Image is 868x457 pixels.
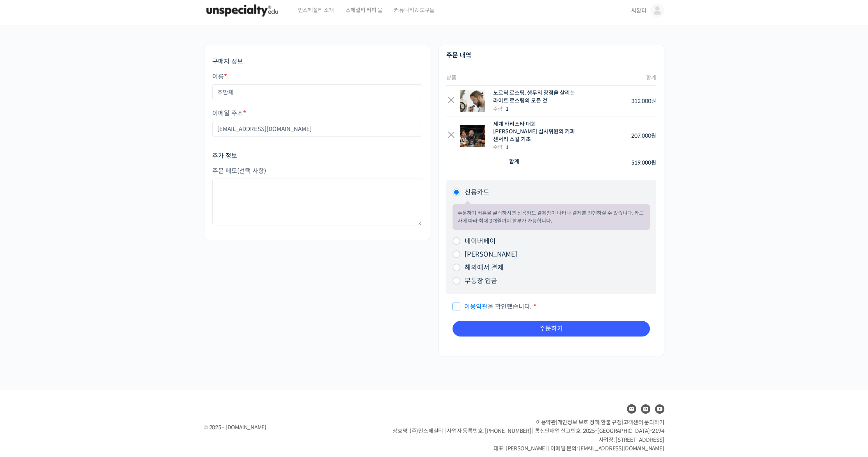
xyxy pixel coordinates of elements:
label: [PERSON_NAME] [465,250,517,259]
div: © 2025 - [DOMAIN_NAME] [204,422,373,433]
div: 수량: [493,105,578,113]
p: | | | 상호명: (주)언스페셜티 | 사업자 등록번호: [PHONE_NUMBER] | 통신판매업 신고번호: 2025-[GEOGRAPHIC_DATA]-2194 사업장: [ST... [392,418,664,453]
bdi: 312,000 [631,97,656,105]
div: 노르딕 로스팅, 생두의 장점을 살리는 라이트 로스팅의 모든 것 [493,89,578,105]
strong: 1 [506,106,509,112]
label: 무통장 입금 [465,277,497,285]
th: 합계 [582,70,656,86]
label: 네이버페이 [465,237,496,245]
h3: 추가 정보 [212,152,422,160]
abbr: 필수 [533,303,536,311]
p: 주문하기 버튼을 클릭하시면 신용카드 결제창이 나타나 결제를 진행하실 수 있습니다. 카드사에 따라 최대 3개월까지 할부가 가능합니다. [458,209,645,225]
bdi: 207,000 [631,132,656,139]
strong: 1 [506,144,509,151]
label: 이름 [212,73,422,80]
label: 신용카드 [465,188,490,197]
abbr: 필수 [224,73,227,81]
h3: 구매자 정보 [212,57,422,66]
span: 원 [651,97,656,105]
button: 주문하기 [453,321,650,337]
h3: 주문 내역 [446,51,656,60]
th: 합계 [446,155,583,170]
bdi: 519,000 [631,159,656,166]
a: 개인정보 보호 정책 [557,419,600,426]
a: Remove this item [446,131,456,141]
a: Remove this item [446,96,456,106]
a: 설정 [101,247,150,267]
a: 이용약관 [464,303,488,311]
a: 환불 규정 [601,419,622,426]
div: 세계 바리스타 대회 [PERSON_NAME] 심사위원의 커피 센서리 스킬 기초 [493,120,578,143]
span: 고객센터 문의하기 [623,419,664,426]
span: 설정 [121,259,130,265]
span: 씨깜디 [631,7,646,14]
span: 을 확인했습니다. [453,303,532,311]
span: 대화 [71,259,81,266]
th: 상품 [446,70,583,86]
label: 주문 메모 [212,168,422,175]
div: 수량: [493,143,578,151]
a: 이용약관 [536,419,556,426]
abbr: 필수 [243,109,246,117]
span: 홈 [25,259,29,265]
span: (선택 사항) [237,167,266,175]
input: username@domain.com [212,121,422,137]
label: 이메일 주소 [212,110,422,117]
a: 홈 [2,247,51,267]
label: 해외에서 결제 [465,264,504,272]
a: 대화 [51,247,101,267]
span: 원 [651,159,656,166]
span: 원 [651,132,656,139]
